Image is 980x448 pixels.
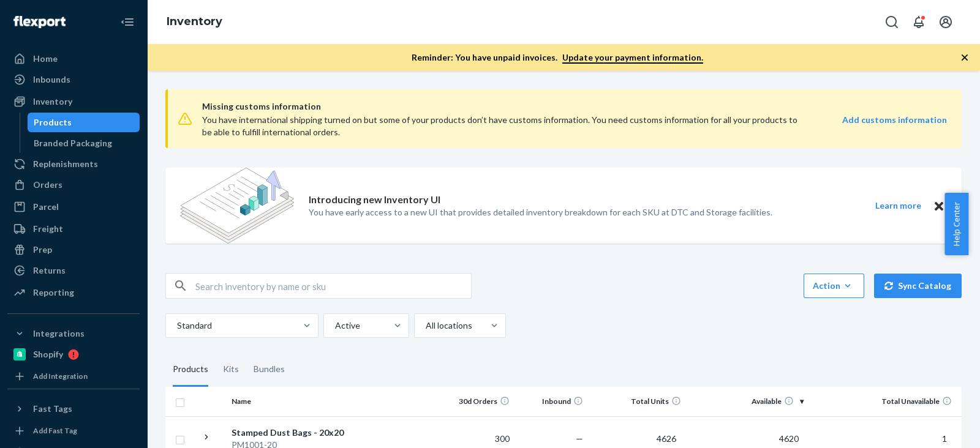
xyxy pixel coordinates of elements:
[907,10,931,34] button: Open notifications
[424,319,426,332] input: All locations
[28,133,140,153] a: Branded Packaging
[33,201,59,213] div: Parcel
[195,274,471,298] input: Search inventory by name or sku
[202,114,798,138] div: You have international shipping turned on but some of your products don’t have customs informatio...
[33,425,77,436] div: Add Fast Tag
[33,403,72,415] div: Fast Tags
[880,10,904,34] button: Open Search Box
[13,16,66,28] img: Flexport logo
[33,327,85,340] div: Integrations
[652,433,681,444] span: 4626
[7,92,140,111] a: Inventory
[33,179,62,191] div: Orders
[944,193,968,255] button: Help Center
[809,387,962,416] th: Total Unavailable
[28,113,140,132] a: Products
[514,387,588,416] th: Inbound
[686,387,809,416] th: Available
[933,10,958,34] button: Open account menu
[874,274,962,298] button: Sync Catalog
[7,175,140,195] a: Orders
[842,114,947,125] strong: Add customs information
[34,137,112,149] div: Branded Packaging
[33,348,63,360] div: Shopify
[7,369,140,384] a: Add Integration
[33,73,70,86] div: Inbounds
[157,4,232,40] ol: breadcrumbs
[115,10,140,34] button: Close Navigation
[931,198,947,214] button: Close
[7,261,140,280] a: Returns
[202,99,947,114] span: Missing customs information
[33,286,74,299] div: Reporting
[232,427,360,439] div: Stamped Dust Bags - 20x20
[7,70,140,89] a: Inbounds
[34,116,72,129] div: Products
[309,206,772,218] p: You have early access to a new UI that provides detailed inventory breakdown for each SKU at DTC ...
[223,353,239,387] div: Kits
[7,154,140,174] a: Replenishments
[167,15,222,28] a: Inventory
[309,193,440,207] p: Introducing new Inventory UI
[7,324,140,343] button: Integrations
[180,168,294,244] img: new-reports-banner-icon.82668bd98b6a51aee86340f2a7b77ae3.png
[33,223,63,235] div: Freight
[33,95,72,108] div: Inventory
[33,244,52,256] div: Prep
[7,424,140,438] a: Add Fast Tag
[7,345,140,364] a: Shopify
[7,49,140,69] a: Home
[254,353,285,387] div: Bundles
[804,274,864,298] button: Action
[576,433,583,444] span: —
[7,399,140,419] button: Fast Tags
[334,319,335,332] input: Active
[33,371,88,381] div: Add Integration
[7,197,140,217] a: Parcel
[842,114,947,138] a: Add customs information
[813,280,855,292] div: Action
[176,319,177,332] input: Standard
[33,158,98,170] div: Replenishments
[774,433,804,444] span: 4620
[7,219,140,239] a: Freight
[33,53,58,65] div: Home
[412,51,703,64] p: Reminder: You have unpaid invoices.
[173,353,208,387] div: Products
[227,387,364,416] th: Name
[441,387,514,416] th: 30d Orders
[937,433,952,444] span: 1
[7,240,140,259] a: Prep
[588,387,686,416] th: Total Units
[7,283,140,302] a: Reporting
[33,264,66,277] div: Returns
[867,198,929,214] button: Learn more
[562,52,703,64] a: Update your payment information.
